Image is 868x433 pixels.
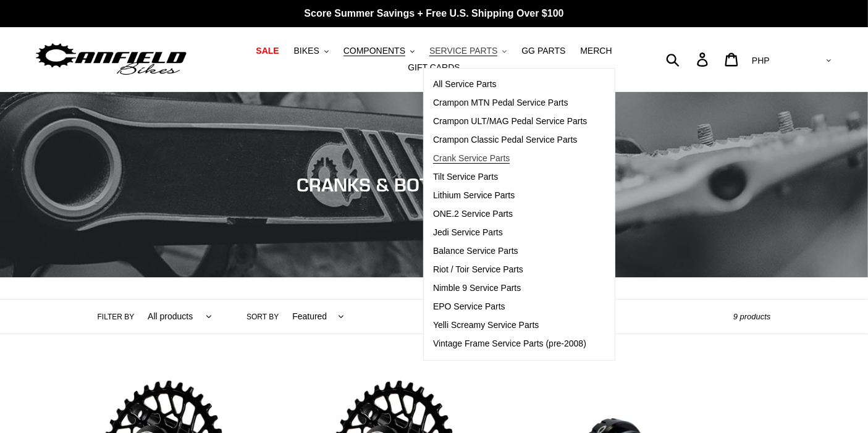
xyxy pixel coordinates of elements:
span: MERCH [580,46,612,56]
span: CRANKS & BOTTOM-BRACKETS [297,174,571,196]
a: Jedi Service Parts [424,224,597,242]
a: MERCH [574,43,618,59]
a: Crampon ULT/MAG Pedal Service Parts [424,112,597,131]
a: Crampon MTN Pedal Service Parts [424,94,597,112]
span: Jedi Service Parts [433,227,503,238]
a: Riot / Toir Service Parts [424,261,597,279]
span: EPO Service Parts [433,301,505,312]
span: Yelli Screamy Service Parts [433,320,539,330]
button: BIKES [288,43,335,59]
a: Crampon Classic Pedal Service Parts [424,131,597,149]
input: Search [673,46,704,73]
span: Tilt Service Parts [433,172,498,182]
span: Crank Service Parts [433,153,510,164]
a: Crank Service Parts [424,149,597,168]
span: SERVICE PARTS [429,46,497,56]
a: All Service Parts [424,75,597,94]
a: GIFT CARDS [402,59,466,76]
label: Filter by [98,311,135,322]
button: COMPONENTS [337,43,421,59]
a: Vintage Frame Service Parts (pre-2008) [424,335,597,353]
a: SALE [250,43,285,59]
span: Riot / Toir Service Parts [433,264,523,275]
a: Nimble 9 Service Parts [424,279,597,298]
span: Lithium Service Parts [433,190,515,201]
span: Crampon MTN Pedal Service Parts [433,98,568,108]
a: Yelli Screamy Service Parts [424,316,597,335]
a: GG PARTS [515,43,571,59]
a: EPO Service Parts [424,298,597,316]
span: ONE.2 Service Parts [433,209,513,219]
span: Crampon Classic Pedal Service Parts [433,135,577,145]
span: Balance Service Parts [433,246,518,256]
a: Tilt Service Parts [424,168,597,187]
span: All Service Parts [433,79,497,90]
span: Crampon ULT/MAG Pedal Service Parts [433,116,588,127]
a: Balance Service Parts [424,242,597,261]
a: Lithium Service Parts [424,187,597,205]
button: SERVICE PARTS [423,43,513,59]
label: Sort by [246,311,279,322]
span: GIFT CARDS [408,62,460,73]
span: GG PARTS [521,46,565,56]
span: COMPONENTS [343,46,405,56]
span: SALE [256,46,279,56]
img: Canfield Bikes [34,40,188,79]
a: ONE.2 Service Parts [424,205,597,224]
span: Nimble 9 Service Parts [433,283,521,293]
span: 9 products [733,312,771,321]
span: Vintage Frame Service Parts (pre-2008) [433,338,586,349]
span: BIKES [294,46,319,56]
